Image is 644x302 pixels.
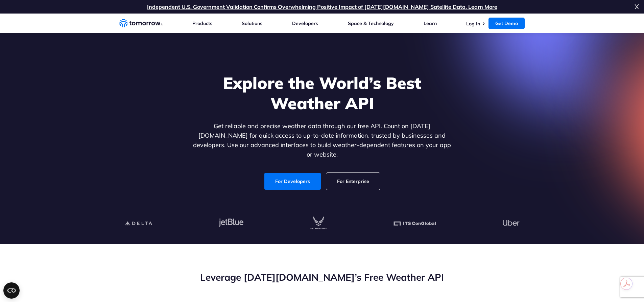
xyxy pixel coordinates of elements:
a: Get Demo [488,18,525,29]
a: Learn [424,20,437,26]
a: Independent U.S. Government Validation Confirms Overwhelming Positive Impact of [DATE][DOMAIN_NAM... [147,3,497,10]
h2: Leverage [DATE][DOMAIN_NAME]’s Free Weather API [119,271,525,284]
a: Products [192,20,212,26]
a: For Developers [264,173,321,190]
a: Developers [292,20,318,26]
p: Get reliable and precise weather data through our free API. Count on [DATE][DOMAIN_NAME] for quic... [192,121,453,159]
a: Space & Technology [348,20,394,26]
a: Solutions [242,20,262,26]
button: Open CMP widget [3,282,20,299]
h1: Explore the World’s Best Weather API [192,73,453,113]
a: For Enterprise [326,173,380,190]
a: Home link [119,18,163,28]
a: Log In [466,21,480,27]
